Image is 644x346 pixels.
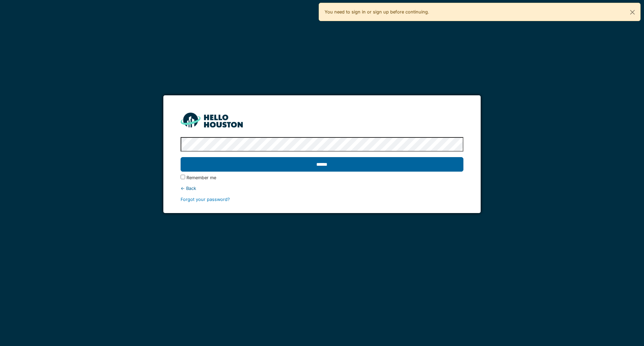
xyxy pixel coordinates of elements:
[186,174,216,181] label: Remember me
[625,3,640,21] button: Close
[181,197,230,202] a: Forgot your password?
[181,113,243,127] img: HH_line-BYnF2_Hg.png
[319,3,641,21] div: You need to sign in or sign up before continuing.
[181,185,464,192] div: ← Back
